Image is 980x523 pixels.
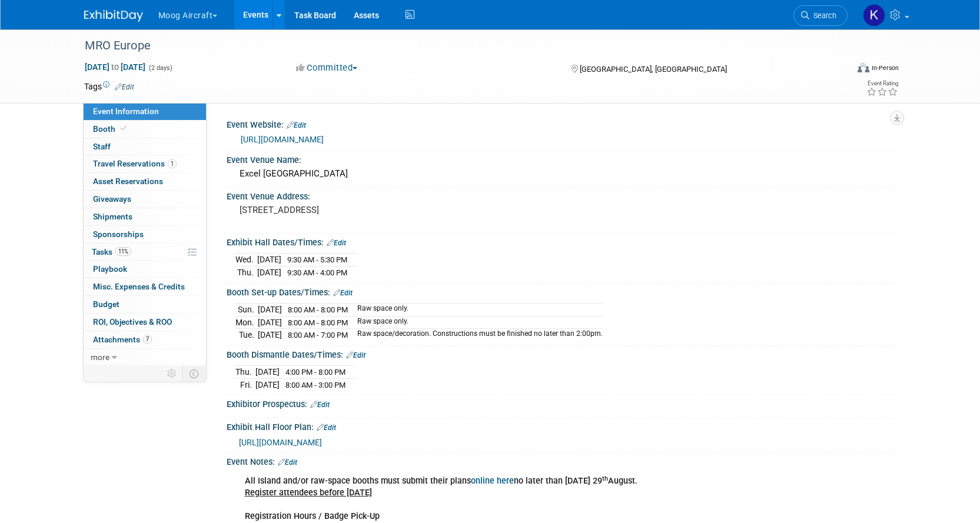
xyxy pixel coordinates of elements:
span: Staff [93,142,111,151]
a: Travel Reservations1 [84,155,206,172]
img: ExhibitDay [84,10,143,22]
a: Misc. Expenses & Credits [84,278,206,295]
td: Toggle Event Tabs [182,366,206,381]
img: Format-Inperson.png [858,63,869,72]
a: Asset Reservations [84,173,206,190]
div: Event Venue Name: [227,151,896,166]
td: [DATE] [257,254,281,267]
div: Excel [GEOGRAPHIC_DATA] [235,165,888,183]
a: Sponsorships [84,226,206,243]
span: 8:00 AM - 8:00 PM [288,318,348,327]
pre: [STREET_ADDRESS] [240,205,493,215]
div: Event Format [778,61,899,79]
a: ROI, Objectives & ROO [84,314,206,331]
span: Budget [93,299,119,309]
td: Raw space only. [350,304,603,317]
a: Tasks11% [84,244,206,261]
i: Booth reservation complete [121,125,127,132]
td: Raw space/decoration. Constructions must be finished no later than 2:00pm. [350,329,603,341]
a: more [84,349,206,366]
span: 9:30 AM - 5:30 PM [287,255,347,264]
a: Playbook [84,261,206,278]
a: Edit [278,458,297,467]
span: 9:30 AM - 4:00 PM [287,268,347,277]
td: Thu. [235,267,257,279]
a: Edit [287,121,306,129]
span: to [109,62,121,72]
td: [DATE] [258,304,282,317]
a: Shipments [84,208,206,225]
div: MRO Europe [81,35,830,56]
div: Event Notes: [227,453,896,468]
a: Giveaways [84,191,206,208]
span: 8:00 AM - 3:00 PM [285,381,346,389]
span: 8:00 AM - 7:00 PM [288,331,348,339]
td: [DATE] [258,316,282,329]
a: Staff [84,138,206,155]
span: 1 [168,159,177,168]
td: Sun. [235,304,258,317]
span: Misc. Expenses & Credits [93,282,185,291]
span: (2 days) [148,64,172,72]
td: [DATE] [255,366,280,379]
span: 7 [143,335,152,344]
button: Committed [292,62,362,74]
span: Asset Reservations [93,176,163,186]
span: 11% [115,247,131,256]
td: Raw space only. [350,316,603,329]
a: Budget [84,296,206,313]
span: Giveaways [93,194,131,204]
a: [URL][DOMAIN_NAME] [241,135,324,144]
td: Tue. [235,329,258,341]
div: Booth Set-up Dates/Times: [227,284,896,299]
span: ROI, Objectives & ROO [93,317,172,327]
td: Thu. [235,366,255,379]
div: Event Rating [866,81,898,86]
a: Edit [115,83,134,91]
td: Fri. [235,378,255,391]
a: Edit [310,401,330,409]
div: Event Website: [227,116,896,131]
td: [DATE] [257,267,281,279]
span: 4:00 PM - 8:00 PM [285,368,346,377]
div: In-Person [871,64,899,72]
div: Exhibit Hall Floor Plan: [227,418,896,434]
span: Shipments [93,212,132,221]
b: All Island and/or raw-space booths must submit their plans no later than [DATE] 29 August. [245,476,637,486]
a: Booth [84,121,206,138]
span: [DATE] [DATE] [84,62,146,72]
a: [URL][DOMAIN_NAME] [239,438,322,447]
span: Booth [93,124,129,134]
a: Search [793,5,848,26]
a: Attachments7 [84,331,206,348]
sup: th [602,475,608,482]
a: Edit [317,424,336,432]
span: Travel Reservations [93,159,177,168]
span: [GEOGRAPHIC_DATA], [GEOGRAPHIC_DATA] [580,65,727,74]
span: 8:00 AM - 8:00 PM [288,305,348,314]
a: online here [471,476,514,486]
span: Tasks [92,247,131,256]
a: Edit [327,239,346,247]
td: Wed. [235,254,257,267]
td: [DATE] [255,378,280,391]
u: Register attendees before [DATE] [245,488,372,498]
td: Personalize Event Tab Strip [162,366,182,381]
div: Exhibit Hall Dates/Times: [227,234,896,249]
td: [DATE] [258,329,282,341]
div: Event Venue Address: [227,188,896,202]
img: Kathryn Germony [863,4,885,26]
span: Search [809,11,836,20]
span: Attachments [93,335,152,344]
a: Edit [333,289,353,297]
div: Booth Dismantle Dates/Times: [227,346,896,361]
span: Sponsorships [93,229,144,239]
td: Tags [84,81,134,92]
div: Exhibitor Prospectus: [227,395,896,411]
span: Playbook [93,264,127,274]
b: Registration Hours / Badge Pick-Up [245,511,380,521]
span: more [91,352,109,362]
a: Event Information [84,103,206,120]
span: Event Information [93,106,159,116]
td: Mon. [235,316,258,329]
